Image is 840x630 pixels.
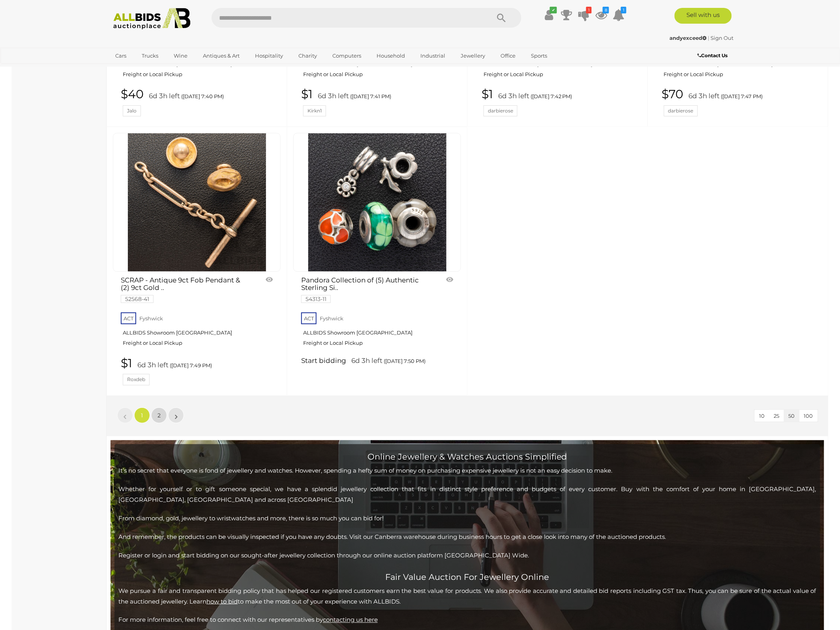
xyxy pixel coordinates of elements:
[250,49,288,62] a: Hospitality
[206,598,238,605] a: how to bid
[323,616,378,624] a: contacting us here
[134,408,150,423] a: 1
[118,550,816,561] p: Register or login and start bidding on our sought-after jewellery collection through our online a...
[301,277,430,302] a: Pandora Collection of (5) Authentic Sterling Si.. 54313-11
[804,413,813,419] span: 100
[774,413,780,419] span: 25
[308,133,446,271] img: Pandora Collection of (5) Authentic Sterling Silver Charms, 15.81 Grams
[698,52,728,58] b: Contact Us
[118,484,816,505] p: Whether for yourself or to gift someone special, we have a splendid jewellery collection that fit...
[118,452,816,461] h2: Online Jewellery & Watches Auctions Simplified
[415,49,450,62] a: Industrial
[301,310,455,353] a: ACT Fyshwick ALLBIDS Showroom [GEOGRAPHIC_DATA] Freight or Local Pickup
[121,41,275,84] a: ACT Fyshwick ALLBIDS Showroom [GEOGRAPHIC_DATA] Freight or Local Pickup
[169,49,193,62] a: Wine
[118,568,816,581] h2: Fair Value Auction For Jewellery Online
[621,7,626,13] i: 1
[789,413,795,419] span: 50
[495,49,521,62] a: Office
[118,615,816,625] p: For more information, feel free to connect with our representatives by
[662,88,816,116] a: $70 6d 3h left ([DATE] 7:47 PM) darbierose
[118,465,816,476] p: It’s no secret that everyone is fond of jewellery and watches. However, spending a hefty sum of m...
[293,133,461,272] a: Pandora Collection of (5) Authentic Sterling Silver Charms, 15.81 Grams
[301,357,455,366] a: Start bidding 6d 3h left ([DATE] 7:50 PM)
[121,88,275,116] a: $40 6d 3h left ([DATE] 7:40 PM) Jalo
[799,410,818,422] button: 100
[117,408,133,423] a: «
[595,8,607,22] a: 8
[670,35,707,41] strong: andyexceed
[698,51,730,60] a: Contact Us
[755,410,770,422] button: 10
[301,41,455,84] a: ACT Fyshwick ALLBIDS Showroom [GEOGRAPHIC_DATA] Freight or Local Pickup
[168,408,184,423] a: »
[482,8,521,28] button: Search
[675,8,732,24] a: Sell with us
[613,8,624,22] a: 1
[578,8,590,22] a: 1
[711,35,734,41] a: Sign Out
[784,410,800,422] button: 50
[293,49,322,62] a: Charity
[118,585,816,607] p: We pursue a fair and transparent bidding policy that has helped our registered customers earn the...
[110,62,176,75] a: [GEOGRAPHIC_DATA]
[371,49,410,62] a: Household
[327,49,366,62] a: Computers
[121,357,275,385] a: $1 6d 3h left ([DATE] 7:49 PM) Roxdeb
[113,133,281,272] a: SCRAP - Antique 9ct Fob Pendant & (2) 9ct Gold Buttons 5.64 Grams
[482,41,636,84] a: ACT Fyshwick ALLBIDS Showroom [GEOGRAPHIC_DATA] Freight or Local Pickup
[550,7,557,13] i: ✔
[128,133,266,271] img: SCRAP - Antique 9ct Fob Pendant & (2) 9ct Gold Buttons 5.64 Grams
[157,412,161,419] span: 2
[151,408,167,423] a: 2
[456,49,490,62] a: Jewellery
[769,410,784,422] button: 25
[137,49,163,62] a: Trucks
[708,35,710,41] span: |
[141,412,143,419] span: 1
[662,41,816,84] a: ACT Fyshwick ALLBIDS Showroom [GEOGRAPHIC_DATA] Freight or Local Pickup
[759,413,765,419] span: 10
[121,310,275,353] a: ACT Fyshwick ALLBIDS Showroom [GEOGRAPHIC_DATA] Freight or Local Pickup
[543,8,555,22] a: ✔
[603,7,609,13] i: 8
[198,49,245,62] a: Antiques & Art
[121,277,249,302] a: SCRAP - Antique 9ct Fob Pendant & (2) 9ct Gold .. 52568-41
[670,35,708,41] a: andyexceed
[301,88,455,116] a: $1 6d 3h left ([DATE] 7:41 PM) Kirkn1
[109,8,195,30] img: Allbids.com.au
[526,49,552,62] a: Sports
[118,531,816,542] p: And remember, the products can be visually inspected if you have any doubts. Visit our Canberra w...
[586,7,592,13] i: 1
[482,88,636,116] a: $1 6d 3h left ([DATE] 7:42 PM) darbierose
[118,513,816,523] p: From diamond, gold, jewellery to wristwatches and more, there is so much you can bid for!
[110,49,131,62] a: Cars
